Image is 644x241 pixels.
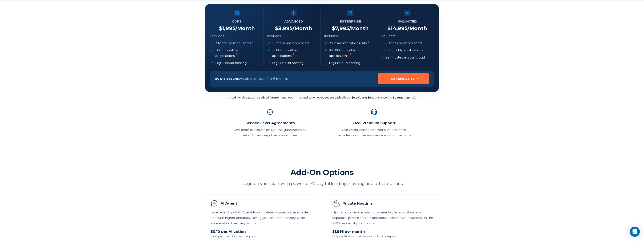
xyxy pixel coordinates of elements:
p: available for your first 6 months [215,76,288,81]
span: /Month [293,25,312,31]
h4: $ 14,995 [387,25,427,32]
p: Self hosted in your cloud [386,55,425,60]
b: $0.25 [351,96,359,99]
h2: 24x5 Premium Support [337,120,411,125]
h5: Advanced [284,19,303,24]
p: Upgrade to private hosting, where DigiFi runs physically separate, private servers and databases ... [332,210,434,226]
sup: 1 [368,40,369,43]
p: 10 team member seats [272,40,312,46]
span: Additional seats can be added for /month each. [228,96,295,99]
p: Includes: [324,33,338,39]
p: team member seats [386,40,422,46]
sup: 1 [310,40,311,43]
p: Includes: [381,33,395,39]
span: Only available with the Advanced or Enterprise plans [332,234,434,238]
p: DigiFi cloud hosting [215,60,247,66]
h2: Add-On Options [205,168,439,177]
sup: 2 [349,53,351,56]
b: $0.05 [393,96,400,99]
h3: Private Hosting [332,200,434,207]
p: 25 team member seats [329,40,370,46]
span: 50% discount [215,77,238,81]
p: Our world-class customer success team provides real-time assistance around the clock [337,127,411,138]
p: $1,995 per month [332,229,434,234]
h4: $ 7,995 [332,25,369,32]
p: 100,000 monthly applications [329,48,373,59]
button: Contact Sales [378,73,429,84]
h4: $ 3,995 [275,25,312,32]
h2: Service Level Agreements [233,120,307,125]
h5: Unlimited [398,19,417,24]
sup: 1 . [228,96,230,99]
p: Upgrade your plan with powerful AI, digital lending, hosting and other options [205,181,439,187]
p: Leverage DigiFi’s AI Agent to complete origination tasks faster and with higher accuracy, saving ... [210,210,312,226]
sup: 2 . [299,96,302,99]
p: monthly applications [386,48,423,53]
h3: AI Agent [210,200,312,207]
b: $0.10 [367,96,375,99]
h5: Enterprise [340,19,361,24]
span: Application overages are each billed at (Core), (Advanced) or (Enterprise). [299,96,416,99]
p: 10,000 monthly applications [272,48,316,59]
p: DigiFi cloud hosting [329,60,360,66]
p: We pride ourselves on uptime guarantees of 99.95%+ and rapid response times [233,127,307,138]
p: $0.10 per AI action [210,229,312,234]
p: 1,000 monthly applications [215,48,259,59]
sup: 1 [252,40,253,43]
b: $95 [273,96,278,99]
span: 1,000 per month included in all plans [210,234,312,238]
span: /Month [349,25,369,31]
div: Contact Sales [391,77,414,81]
sup: 2 [236,53,238,56]
div: Open Intercom Messenger [630,227,640,237]
sup: 2 [293,53,294,56]
p: DigiFi cloud hosting [272,60,303,66]
span: /Month [407,25,427,31]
